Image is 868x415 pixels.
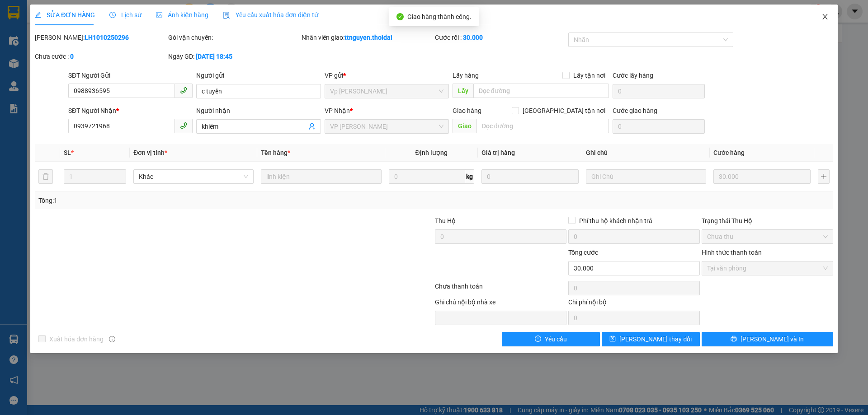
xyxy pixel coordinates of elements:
div: Ghi chú nội bộ nhà xe [435,297,566,311]
span: [PERSON_NAME] thay đổi [619,334,692,344]
span: Chuyển phát nhanh: [GEOGRAPHIC_DATA] - [GEOGRAPHIC_DATA] [6,39,84,71]
div: Chưa cước : [35,51,166,61]
span: Giao hàng [453,107,481,114]
b: [DATE] 18:45 [196,53,232,60]
span: Đơn vị tính [133,149,167,156]
button: printer[PERSON_NAME] và In [702,332,833,346]
span: Định lượng [415,149,448,156]
span: VP Nguyễn Quốc Trị [330,120,443,133]
div: Ngày GD: [168,51,300,61]
span: SỬA ĐƠN HÀNG [35,11,95,19]
span: phone [180,87,187,94]
button: exclamation-circleYêu cầu [502,332,600,346]
img: icon [223,12,230,19]
span: user-add [308,123,316,130]
span: Giao hàng thành công. [407,13,472,20]
span: edit [35,12,41,18]
span: 31NQT1210250377 [85,61,154,70]
span: exclamation-circle [535,336,541,343]
span: Chưa thu [707,230,828,243]
span: printer [731,336,737,343]
b: LH1010250296 [85,34,129,41]
span: Lấy [453,84,473,98]
span: [PERSON_NAME] và In [741,334,804,344]
span: Thu Hộ [435,217,456,224]
div: Trạng thái Thu Hộ [702,216,833,226]
span: info-circle [109,336,115,342]
span: Ảnh kiện hàng [156,11,208,19]
b: ttnguyen.thoidai [344,34,392,41]
input: 0 [481,169,579,184]
input: VD: Bàn, Ghế [261,169,381,184]
div: Gói vận chuyển: [168,33,300,42]
label: Cước giao hàng [613,107,657,114]
label: Hình thức thanh toán [702,249,762,256]
span: SL [64,149,71,156]
input: 0 [713,169,811,184]
span: close [821,13,829,20]
input: Dọc đường [473,84,609,98]
span: check-circle [396,13,404,20]
input: Cước lấy hàng [613,84,705,98]
span: Lịch sử [109,11,142,19]
span: Tổng cước [568,249,598,256]
span: Giá trị hàng [481,149,515,156]
span: clock-circle [109,12,116,18]
span: Cước hàng [713,149,745,156]
input: Dọc đường [476,119,609,133]
span: Lấy hàng [453,72,479,79]
span: Khác [139,170,248,183]
span: Phí thu hộ khách nhận trả [576,216,656,226]
button: save[PERSON_NAME] thay đổi [602,332,700,346]
b: 0 [70,53,74,60]
div: SĐT Người Nhận [68,106,193,116]
input: Cước giao hàng [613,119,705,134]
span: picture [156,12,162,18]
div: [PERSON_NAME]: [35,33,166,42]
b: 30.000 [463,34,483,41]
label: Cước lấy hàng [613,72,653,79]
span: Tại văn phòng [707,261,828,275]
div: Người nhận [196,106,321,116]
span: kg [465,169,474,184]
span: Vp Lê Hoàn [330,84,443,98]
button: delete [38,169,53,184]
strong: CÔNG TY TNHH DỊCH VỤ DU LỊCH THỜI ĐẠI [8,7,81,37]
div: Tổng: 1 [38,196,335,205]
div: Chi phí nội bộ [568,297,700,311]
th: Ghi chú [582,144,710,162]
div: Người gửi [196,70,321,80]
span: save [609,336,616,343]
span: phone [180,122,187,129]
div: Chưa thanh toán [434,281,567,297]
div: Nhân viên giao: [302,33,433,42]
span: Xuất hóa đơn hàng [46,334,107,344]
span: Lấy tận nơi [570,70,609,80]
button: Close [812,5,838,30]
span: Yêu cầu [545,334,567,344]
span: VP Nhận [325,107,350,114]
div: SĐT Người Gửi [68,70,193,80]
span: Tên hàng [261,149,290,156]
div: VP gửi [325,70,449,80]
button: plus [818,169,830,184]
span: [GEOGRAPHIC_DATA] tận nơi [519,106,609,116]
span: Giao [453,119,476,133]
input: Ghi Chú [586,169,706,184]
img: logo [3,32,5,78]
div: Cước rồi : [435,33,566,42]
span: Yêu cầu xuất hóa đơn điện tử [223,11,318,19]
